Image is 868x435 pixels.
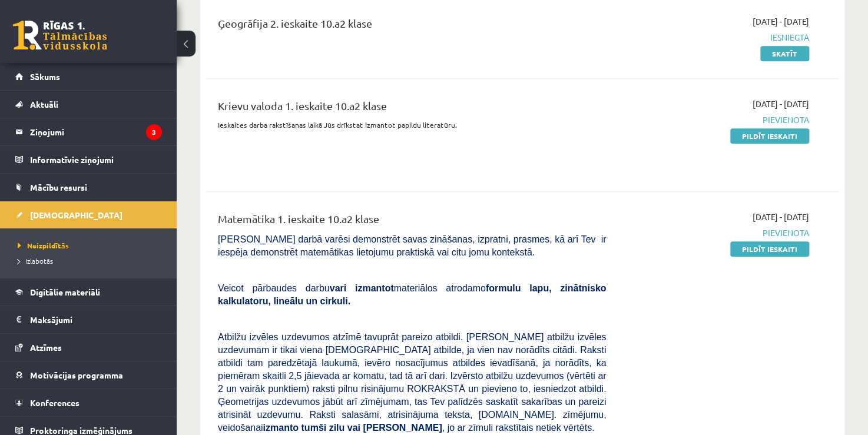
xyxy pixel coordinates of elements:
[301,423,442,433] b: tumši zilu vai [PERSON_NAME]
[15,174,162,201] a: Mācību resursi
[753,15,809,28] span: [DATE] - [DATE]
[18,255,165,266] a: Izlabotās
[15,361,162,388] a: Motivācijas programma
[218,332,606,433] span: Atbilžu izvēles uzdevumos atzīmē tavuprāt pareizo atbildi. [PERSON_NAME] atbilžu izvēles uzdevuma...
[13,21,107,50] a: Rīgas 1. Tālmācības vidusskola
[753,98,809,110] span: [DATE] - [DATE]
[18,256,53,265] span: Izlabotās
[624,31,809,44] span: Iesniegta
[218,119,606,130] p: Ieskaites darba rakstīšanas laikā Jūs drīkstat izmantot papildu literatūru.
[218,283,606,306] span: Veicot pārbaudes darbu materiālos atrodamo
[330,283,394,293] b: vari izmantot
[30,306,162,333] legend: Maksājumi
[15,118,162,145] a: Ziņojumi3
[146,124,162,140] i: 3
[218,283,606,306] b: formulu lapu, zinātnisko kalkulatoru, lineālu un cirkuli.
[30,342,62,353] span: Atzīmes
[30,99,58,109] span: Aktuāli
[218,98,606,119] div: Krievu valoda 1. ieskaite 10.a2 klase
[30,182,87,192] span: Mācību resursi
[30,146,162,173] legend: Informatīvie ziņojumi
[15,278,162,306] a: Digitālie materiāli
[18,240,165,251] a: Neizpildītās
[15,389,162,416] a: Konferences
[218,211,606,233] div: Matemātika 1. ieskaite 10.a2 klase
[15,91,162,118] a: Aktuāli
[15,306,162,333] a: Maksājumi
[30,370,123,380] span: Motivācijas programma
[30,210,122,220] span: [DEMOGRAPHIC_DATA]
[18,241,69,250] span: Neizpildītās
[730,128,809,144] a: Pildīt ieskaiti
[15,334,162,361] a: Atzīmes
[218,234,606,257] span: [PERSON_NAME] darbā varēsi demonstrēt savas zināšanas, izpratni, prasmes, kā arī Tev ir iespēja d...
[15,201,162,228] a: [DEMOGRAPHIC_DATA]
[753,211,809,223] span: [DATE] - [DATE]
[730,241,809,257] a: Pildīt ieskaiti
[624,227,809,239] span: Pievienota
[218,15,606,37] div: Ģeogrāfija 2. ieskaite 10.a2 klase
[624,114,809,126] span: Pievienota
[30,397,79,408] span: Konferences
[30,287,100,297] span: Digitālie materiāli
[30,71,60,82] span: Sākums
[263,423,299,433] b: izmanto
[15,146,162,173] a: Informatīvie ziņojumi
[30,118,162,145] legend: Ziņojumi
[15,63,162,90] a: Sākums
[760,46,809,61] a: Skatīt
